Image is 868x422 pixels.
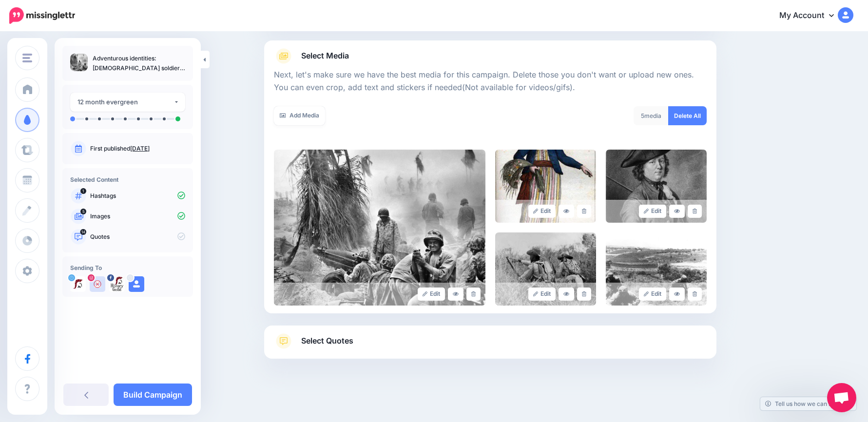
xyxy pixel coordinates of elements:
[606,150,707,223] img: c571987f5709b1c5840ac64754782b74_large.jpg
[90,232,185,241] p: Quotes
[70,264,185,271] h4: Sending To
[606,232,707,306] img: 3792a22c8a0b7670ff5118927f5a70df_large.jpg
[639,288,667,301] a: Edit
[70,54,88,71] img: 09eb0dc6523096b4a36dd4ed00a9f77a_thumb.jpg
[770,4,853,28] a: My Account
[80,229,87,235] span: 14
[639,205,667,218] a: Edit
[77,96,174,108] div: 12 month evergreen
[9,7,75,24] img: Missinglettr
[274,69,707,94] p: Next, let's make sure we have the best media for this campaign. Delete those you don't want or up...
[70,176,185,183] h4: Selected Content
[274,64,707,306] div: Select Media
[80,209,86,214] span: 5
[22,54,32,62] img: menu.png
[528,288,556,301] a: Edit
[668,106,707,125] a: Delete All
[495,232,596,306] img: 1d38742b9685b933b74e446fe33e23bc_large.jpg
[70,93,185,112] button: 12 month evergreen
[109,276,125,292] img: 107731654_100216411778643_5832032346804107827_n-bsa91741.jpg
[418,288,445,301] a: Edit
[301,334,353,347] span: Select Quotes
[70,276,86,292] img: Hu3l9d_N-52559.jpg
[130,145,150,152] a: [DATE]
[760,397,856,410] a: Tell us how we can improve
[129,276,144,292] img: user_default_image.png
[90,276,105,292] img: user_default_image.png
[80,188,86,194] span: 1
[90,192,185,200] p: Hashtags
[274,106,325,125] a: Add Media
[634,106,669,125] div: media
[827,383,856,412] a: Open chat
[90,144,185,153] p: First published
[301,49,349,62] span: Select Media
[274,333,707,359] a: Select Quotes
[495,150,596,223] img: 44d1d976b2576e497819bc131f414c6f_large.jpg
[274,48,707,64] a: Select Media
[274,150,485,306] img: 09eb0dc6523096b4a36dd4ed00a9f77a_large.jpg
[528,205,556,218] a: Edit
[90,212,185,221] p: Images
[641,112,644,119] span: 5
[93,54,185,73] p: Adventurous identities: [DEMOGRAPHIC_DATA] soldiers and cross-dressing women at war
